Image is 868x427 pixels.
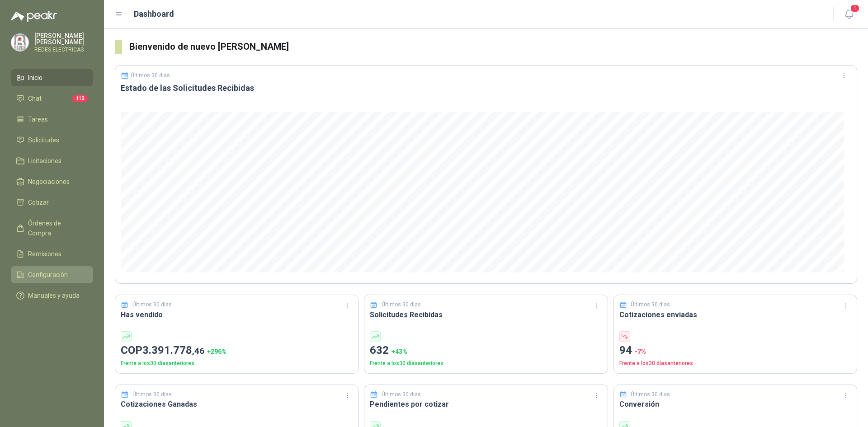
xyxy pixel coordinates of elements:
span: + 296 % [207,348,226,355]
h3: Pendientes por cotizar [370,399,602,410]
a: Tareas [11,111,93,128]
a: Manuales y ayuda [11,287,93,304]
span: 112 [72,95,88,102]
span: Licitaciones [28,156,61,166]
a: Cotizar [11,194,93,211]
a: Remisiones [11,245,93,263]
p: Últimos 30 días [631,300,670,309]
p: Últimos 30 días [382,300,421,309]
h3: Has vendido [121,309,353,320]
p: Últimos 30 días [131,72,170,79]
h3: Cotizaciones enviadas [619,309,851,320]
p: Últimos 30 días [382,390,421,399]
button: 1 [841,6,857,23]
a: Licitaciones [11,152,93,169]
p: Últimos 30 días [631,390,670,399]
a: Órdenes de Compra [11,215,93,242]
p: COP [121,342,353,359]
p: 94 [619,342,851,359]
h3: Estado de las Solicitudes Recibidas [121,83,851,94]
a: Negociaciones [11,173,93,190]
span: Negociaciones [28,177,70,187]
h3: Cotizaciones Ganadas [121,399,353,410]
span: Tareas [28,114,48,124]
span: ,46 [192,346,204,356]
span: -7 % [635,348,646,355]
p: [PERSON_NAME] [PERSON_NAME] [34,33,93,45]
span: Configuración [28,270,68,280]
p: REDES ELECTRICAS [34,47,93,52]
span: Remisiones [28,249,61,259]
p: Frente a los 30 días anteriores [619,359,851,368]
span: Chat [28,94,42,103]
p: Frente a los 30 días anteriores [370,359,602,368]
img: Company Logo [11,34,28,51]
span: 3.391.778 [142,344,204,357]
h1: Dashboard [134,8,174,20]
a: Configuración [11,266,93,283]
span: 1 [850,4,860,13]
span: Solicitudes [28,135,59,145]
span: Inicio [28,73,42,83]
img: Logo peakr [11,11,57,22]
span: + 43 % [392,348,407,355]
h3: Conversión [619,399,851,410]
p: Últimos 30 días [132,300,172,309]
h3: Solicitudes Recibidas [370,309,602,320]
p: Frente a los 30 días anteriores [121,359,353,368]
span: Manuales y ayuda [28,291,80,300]
h3: Bienvenido de nuevo [PERSON_NAME] [129,40,857,54]
span: Órdenes de Compra [28,218,85,238]
a: Inicio [11,69,93,86]
a: Chat112 [11,90,93,107]
span: Cotizar [28,197,49,207]
p: Últimos 30 días [132,390,172,399]
a: Solicitudes [11,131,93,149]
p: 632 [370,342,602,359]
